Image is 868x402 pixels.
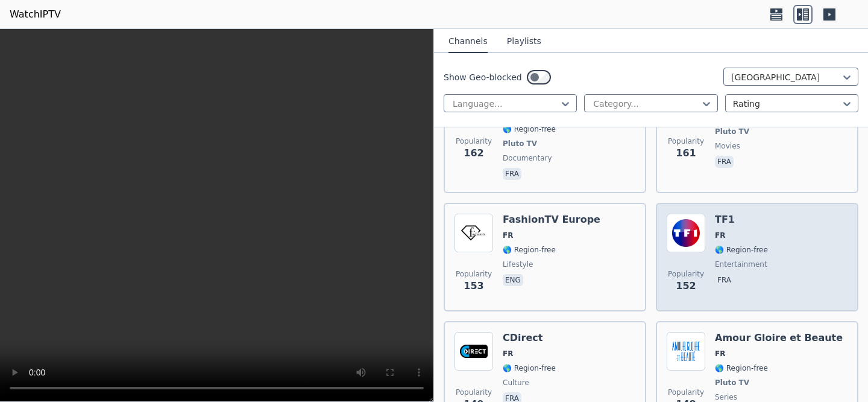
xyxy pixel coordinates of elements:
img: FashionTV Europe [454,214,493,252]
span: 152 [676,279,696,293]
img: CDirect [454,332,493,371]
span: 🌎 Region-free [503,245,556,255]
span: 153 [464,279,483,293]
h6: Amour Gloire et Beaute [715,332,843,344]
span: Popularity [456,269,492,279]
span: Pluto TV [715,378,749,388]
span: FR [503,231,513,240]
span: documentary [503,153,552,163]
span: lifestyle [503,260,533,269]
span: 162 [464,146,483,161]
span: 🌎 Region-free [715,245,768,255]
span: 161 [676,146,696,161]
h6: CDirect [503,332,556,344]
button: Playlists [507,30,541,53]
span: entertainment [715,260,767,269]
h6: TF1 [715,214,768,226]
span: Pluto TV [503,139,537,148]
span: Popularity [456,136,492,146]
span: 🌎 Region-free [503,124,556,134]
span: Pluto TV [715,127,749,136]
button: Channels [448,30,488,53]
p: eng [503,274,523,286]
span: 🌎 Region-free [503,363,556,373]
span: FR [715,231,725,240]
span: Popularity [668,388,704,397]
span: Popularity [456,388,492,397]
h6: FashionTV Europe [503,214,600,226]
span: Popularity [668,136,704,146]
img: Amour Gloire et Beaute [667,332,705,371]
span: 🌎 Region-free [715,363,768,373]
a: WatchIPTV [10,7,61,22]
span: series [715,392,737,402]
span: FR [715,349,725,359]
span: culture [503,378,529,388]
p: fra [715,156,734,168]
p: fra [715,274,734,286]
span: Popularity [668,269,704,279]
p: fra [503,168,521,180]
span: FR [503,349,513,359]
img: TF1 [667,214,705,252]
span: movies [715,141,740,151]
label: Show Geo-blocked [444,71,522,83]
